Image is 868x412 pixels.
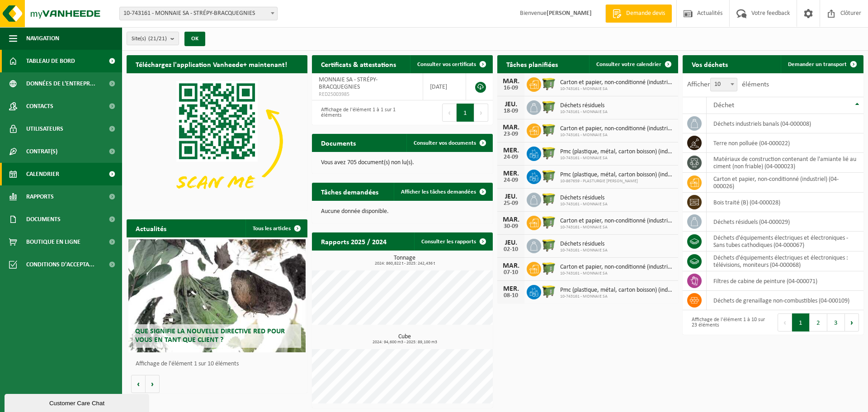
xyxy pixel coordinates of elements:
div: MAR. [502,124,520,131]
td: matériaux de construction contenant de l'amiante lié au ciment (non friable) (04-000023) [707,153,863,173]
a: Consulter votre calendrier [589,55,677,73]
h3: Tonnage [316,255,493,266]
a: Consulter vos certificats [410,55,492,73]
h2: Tâches demandées [312,183,387,200]
td: déchets résiduels (04-000029) [707,212,863,232]
img: WB-1100-HPE-GN-50 [541,122,557,137]
img: WB-1100-HPE-GN-50 [541,237,557,253]
div: MAR. [502,78,520,85]
span: 10-743161 - MONNAIE SA [560,294,674,299]
div: MER. [502,170,520,177]
button: 2 [810,313,827,331]
span: Contrat(s) [26,140,57,163]
span: 10-743161 - MONNAIE SA [560,202,608,207]
img: WB-1100-HPE-GN-50 [541,191,557,207]
span: Consulter vos documents [414,140,476,146]
h2: Rapports 2025 / 2024 [312,232,396,250]
a: Demande devis [605,5,672,23]
div: JEU. [502,101,520,108]
iframe: chat widget [5,392,151,412]
span: 10 [710,78,737,91]
div: 18-09 [502,108,520,114]
td: déchets industriels banals (04-000008) [707,114,863,133]
div: MAR. [502,216,520,223]
div: 23-09 [502,131,520,137]
span: Que signifie la nouvelle directive RED pour vous en tant que client ? [135,328,285,344]
div: 02-10 [502,246,520,253]
span: Tableau de bord [26,50,75,72]
div: MAR. [502,262,520,270]
div: 25-09 [502,200,520,207]
span: Carton et papier, non-conditionné (industriel) [560,218,674,225]
h2: Certificats & attestations [312,55,405,73]
img: WB-1100-HPE-GN-50 [541,168,557,184]
span: 10-743161 - MONNAIE SA [560,156,674,161]
td: bois traité (B) (04-000028) [707,193,863,212]
span: Utilisateurs [26,118,63,140]
p: Vous avez 705 document(s) non lu(s). [321,160,484,166]
td: déchets d'équipements électriques et électroniques : télévisions, moniteurs (04-000068) [707,251,863,271]
span: Déchets résiduels [560,102,608,109]
span: 10-867659 - PLASTURGIE [PERSON_NAME] [560,179,674,184]
count: (21/21) [148,36,167,42]
span: 10-743161 - MONNAIE SA [560,86,674,92]
h2: Tâches planifiées [497,55,567,73]
button: Next [845,313,859,331]
h2: Actualités [127,219,175,237]
h2: Téléchargez l'application Vanheede+ maintenant! [127,55,296,73]
img: WB-1100-HPE-GN-50 [541,76,557,91]
img: WB-1100-HPE-GN-50 [541,214,557,230]
button: 3 [827,313,845,331]
div: 07-10 [502,270,520,276]
p: Affichage de l'élément 1 sur 10 éléments [136,361,303,367]
td: déchets d'équipements électriques et électroniques - Sans tubes cathodiques (04-000067) [707,232,863,251]
td: filtres de cabine de peinture (04-000071) [707,271,863,291]
span: Consulter vos certificats [417,62,476,67]
span: 2024: 94,600 m3 - 2025: 89,100 m3 [316,340,493,345]
h2: Vos déchets [683,55,737,73]
button: Vorige [131,375,146,393]
span: Navigation [26,27,59,50]
span: 10-743161 - MONNAIE SA - STRÉPY-BRACQUEGNIES [120,7,277,20]
h3: Cube [316,334,493,345]
div: MER. [502,147,520,154]
div: Affichage de l'élément 1 à 1 sur 1 éléments [316,103,398,123]
h2: Documents [312,134,365,152]
span: Demande devis [624,9,667,18]
p: Aucune donnée disponible. [321,208,484,215]
button: Previous [778,313,792,331]
div: JEU. [502,193,520,200]
button: 1 [792,313,810,331]
span: Conditions d'accepta... [26,253,94,276]
button: Volgende [146,375,160,393]
span: 2024: 860,822 t - 2025: 242,436 t [316,261,493,266]
button: Site(s)(21/21) [127,32,179,45]
span: Données de l'entrepr... [26,72,95,95]
button: 1 [457,104,474,122]
div: 24-09 [502,154,520,161]
span: Déchets résiduels [560,241,608,248]
a: Consulter les rapports [414,232,492,251]
span: Pmc (plastique, métal, carton boisson) (industriel) [560,148,674,156]
div: 16-09 [502,85,520,91]
div: MER. [502,285,520,293]
span: Déchets résiduels [560,194,608,202]
td: [DATE] [423,73,466,100]
span: Carton et papier, non-conditionné (industriel) [560,125,674,133]
span: 10-743161 - MONNAIE SA [560,133,674,138]
span: MONNAIE SA - STRÉPY-BRACQUEGNIES [319,76,377,90]
img: WB-1100-HPE-GN-50 [541,260,557,276]
span: 10 [711,78,737,91]
strong: [PERSON_NAME] [547,10,592,17]
span: Site(s) [132,32,167,46]
span: Carton et papier, non-conditionné (industriel) [560,264,674,271]
span: Rapports [26,185,54,208]
span: Déchet [713,102,734,109]
span: Pmc (plastique, métal, carton boisson) (industriel) [560,287,674,294]
img: WB-1100-HPE-GN-50 [541,99,557,114]
a: Demander un transport [781,55,863,73]
span: Documents [26,208,61,231]
a: Que signifie la nouvelle directive RED pour vous en tant que client ? [128,239,306,352]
